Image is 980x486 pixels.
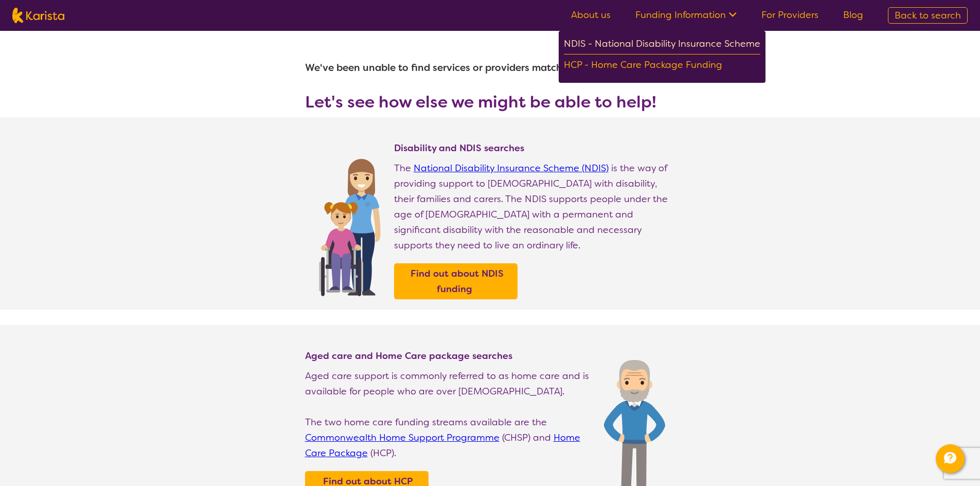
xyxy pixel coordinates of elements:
h4: Aged care and Home Care package searches [305,350,594,362]
h4: Disability and NDIS searches [394,142,675,154]
h3: Let's see how else we might be able to help! [305,93,675,111]
img: Find NDIS and Disability services and providers [315,152,384,296]
a: For Providers [761,9,818,21]
p: The is the way of providing support to [DEMOGRAPHIC_DATA] with disability, their families and car... [394,160,675,253]
div: HCP - Home Care Package Funding [564,57,760,75]
div: NDIS - National Disability Insurance Scheme [564,36,760,55]
a: Blog [843,9,863,21]
a: Find out about NDIS funding [397,266,515,297]
b: Find out about NDIS funding [411,267,504,295]
span: Back to search [895,9,961,22]
a: National Disability Insurance Scheme (NDIS) [414,162,609,174]
h1: We've been unable to find services or providers matching your search criteria. [305,56,675,80]
p: Aged care support is commonly referred to as home care and is available for people who are over [... [305,368,594,399]
button: Channel Menu [936,444,965,473]
a: Back to search [888,7,968,24]
img: Karista logo [12,8,64,23]
p: The two home care funding streams available are the (CHSP) and (HCP). [305,415,594,461]
a: Funding Information [635,9,737,21]
a: Commonwealth Home Support Programme [305,431,500,444]
a: About us [571,9,611,21]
